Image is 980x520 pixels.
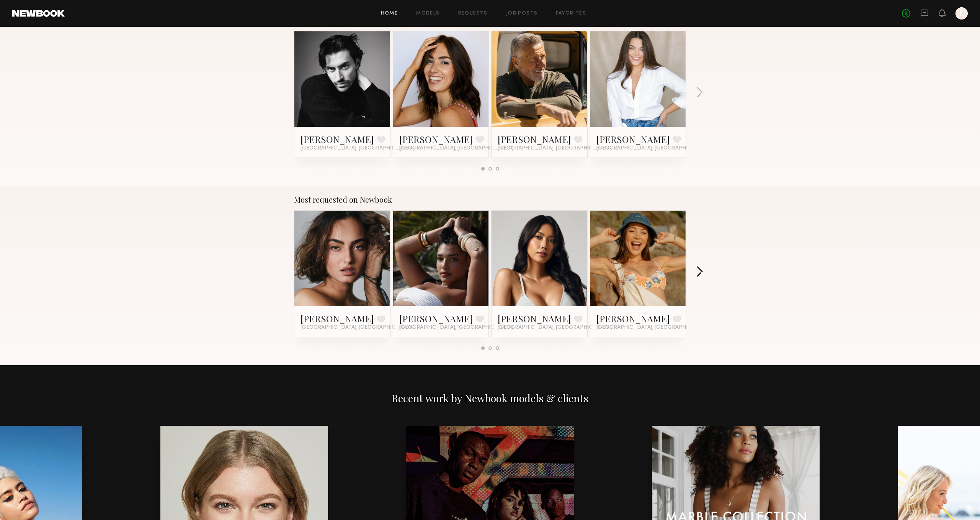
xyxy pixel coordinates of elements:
[301,145,415,151] span: [GEOGRAPHIC_DATA], [GEOGRAPHIC_DATA]
[498,145,612,151] span: [GEOGRAPHIC_DATA], [GEOGRAPHIC_DATA]
[596,312,670,325] a: [PERSON_NAME]
[955,7,968,19] a: K
[498,133,571,145] a: [PERSON_NAME]
[301,325,415,331] span: [GEOGRAPHIC_DATA], [GEOGRAPHIC_DATA]
[294,195,686,204] div: Most requested on Newbook
[301,133,374,145] a: [PERSON_NAME]
[301,312,374,325] a: [PERSON_NAME]
[596,133,670,145] a: [PERSON_NAME]
[416,11,439,16] a: Models
[596,325,710,331] span: [GEOGRAPHIC_DATA], [GEOGRAPHIC_DATA]
[399,145,513,151] span: [GEOGRAPHIC_DATA], [GEOGRAPHIC_DATA]
[556,11,586,16] a: Favorites
[506,11,538,16] a: Job Posts
[381,11,398,16] a: Home
[399,325,513,331] span: [GEOGRAPHIC_DATA], [GEOGRAPHIC_DATA]
[596,145,710,151] span: [GEOGRAPHIC_DATA], [GEOGRAPHIC_DATA]
[498,312,571,325] a: [PERSON_NAME]
[458,11,488,16] a: Requests
[399,312,473,325] a: [PERSON_NAME]
[399,133,473,145] a: [PERSON_NAME]
[498,325,612,331] span: [GEOGRAPHIC_DATA], [GEOGRAPHIC_DATA]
